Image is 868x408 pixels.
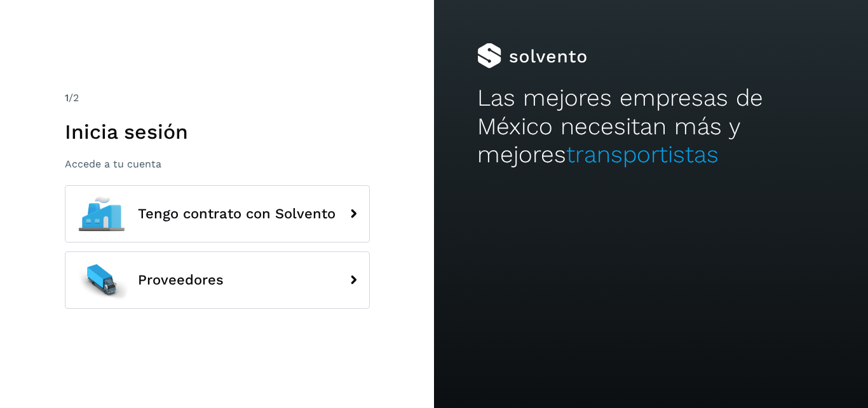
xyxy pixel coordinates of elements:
[65,90,370,106] div: /2
[477,84,824,169] h2: Las mejores empresas de México necesitan más y mejores
[65,158,370,170] p: Accede a tu cuenta
[65,92,69,104] span: 1
[65,185,370,243] button: Tengo contrato con Solvento
[566,141,719,168] span: transportistas
[138,206,336,222] span: Tengo contrato con Solvento
[65,120,370,144] h1: Inicia sesión
[65,251,370,309] button: Proveedores
[138,272,224,288] span: Proveedores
